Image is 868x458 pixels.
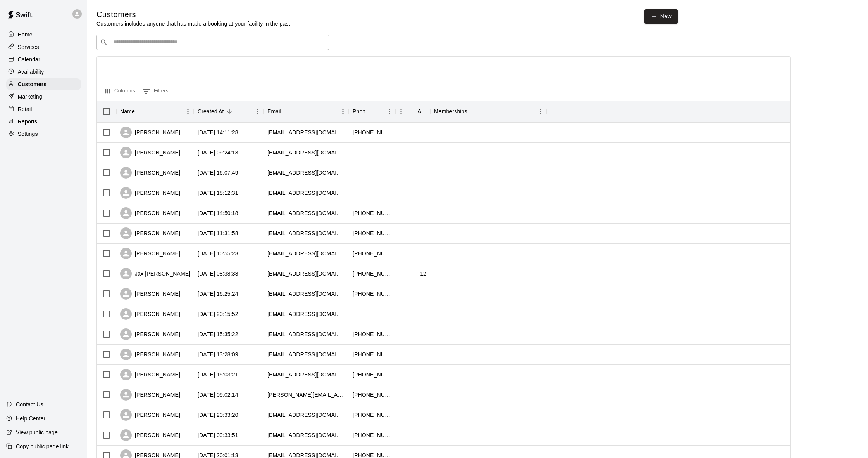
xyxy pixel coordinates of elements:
[420,270,426,278] div: 12
[16,401,43,408] p: Contact Us
[96,9,292,20] h5: Customers
[16,442,69,450] p: Copy public page link
[120,187,180,199] div: [PERSON_NAME]
[120,147,180,158] div: [PERSON_NAME]
[198,310,238,318] div: 2025-08-07 20:15:52
[198,290,238,298] div: 2025-08-09 16:25:24
[6,103,81,115] a: Retail
[103,85,137,97] button: Select columns
[140,85,170,97] button: Show filters
[120,369,180,380] div: [PERSON_NAME]
[198,149,238,156] div: 2025-08-14 09:24:13
[120,227,180,239] div: [PERSON_NAME]
[198,270,238,278] div: 2025-08-10 08:38:38
[353,209,391,217] div: +15613462383
[353,330,391,338] div: +15616355787
[337,106,349,117] button: Menu
[267,330,345,338] div: aduntz2019@gmail.com
[18,31,33,38] p: Home
[395,106,407,117] button: Menu
[198,371,238,378] div: 2025-08-04 15:03:21
[120,389,180,401] div: [PERSON_NAME]
[18,56,40,63] p: Calendar
[267,189,345,197] div: taralynn3032@gmail.com
[267,290,345,298] div: jimmydi84@gmail.com
[224,106,235,117] button: Sort
[194,101,263,122] div: Created At
[198,209,238,217] div: 2025-08-11 14:50:18
[267,128,345,136] div: dolphantim@yahoo.com
[6,116,81,127] a: Reports
[267,411,345,419] div: barsandtone2011@gmail.com
[198,128,238,136] div: 2025-08-15 14:11:28
[395,101,430,122] div: Age
[120,127,180,138] div: [PERSON_NAME]
[6,66,81,78] div: Availability
[6,29,81,40] a: Home
[120,248,180,259] div: [PERSON_NAME]
[198,250,238,257] div: 2025-08-11 10:55:23
[467,106,478,117] button: Sort
[384,106,395,117] button: Menu
[198,411,238,419] div: 2025-08-03 20:33:20
[18,80,46,88] p: Customers
[120,429,180,441] div: [PERSON_NAME]
[267,270,345,278] div: shanetresch@gmail.com
[120,288,180,300] div: [PERSON_NAME]
[267,350,345,358] div: courtneykrell@hotmail.com
[16,429,58,436] p: View public page
[18,68,44,76] p: Availability
[407,106,418,117] button: Sort
[120,349,180,360] div: [PERSON_NAME]
[96,35,329,50] div: Search customers by name or email
[267,169,345,177] div: pjthompson@hotmail.com
[267,229,345,237] div: clzibbz@gmail.com
[120,207,180,219] div: [PERSON_NAME]
[353,229,391,237] div: +15614364209
[18,43,39,51] p: Services
[16,415,45,422] p: Help Center
[6,91,81,102] a: Marketing
[6,54,81,65] a: Calendar
[182,106,194,117] button: Menu
[353,290,391,298] div: +13476327497
[198,189,238,197] div: 2025-08-12 18:12:31
[418,101,426,122] div: Age
[198,169,238,177] div: 2025-08-13 16:07:49
[353,411,391,419] div: +15613153936
[6,41,81,53] a: Services
[120,167,180,179] div: [PERSON_NAME]
[120,328,180,340] div: [PERSON_NAME]
[353,391,391,399] div: +18134512962
[6,128,81,140] a: Settings
[353,270,391,278] div: +15614009980
[96,20,292,28] p: Customers includes anyone that has made a booking at your facility in the past.
[434,101,467,122] div: Memberships
[120,409,180,421] div: [PERSON_NAME]
[281,106,292,117] button: Sort
[198,330,238,338] div: 2025-08-07 15:35:22
[373,106,384,117] button: Sort
[353,128,391,136] div: +15614411344
[120,101,135,122] div: Name
[6,78,81,90] a: Customers
[18,118,37,125] p: Reports
[120,308,180,320] div: [PERSON_NAME]
[353,350,391,358] div: +15612518478
[267,391,345,399] div: kyle.stoker@gmail.com
[535,106,546,117] button: Menu
[353,101,373,122] div: Phone Number
[267,431,345,439] div: ryanfamilyoperations@icloud.com
[198,431,238,439] div: 2025-08-03 09:33:51
[198,350,238,358] div: 2025-08-05 13:28:09
[353,431,391,439] div: +15613133910
[116,101,194,122] div: Name
[349,101,395,122] div: Phone Number
[18,105,32,113] p: Retail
